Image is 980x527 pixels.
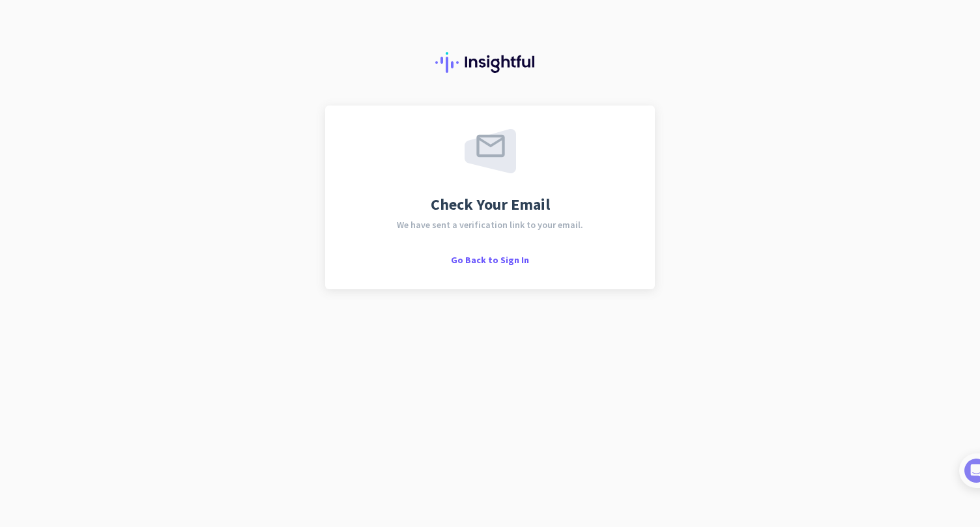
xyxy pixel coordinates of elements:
[465,129,516,173] img: email-sent
[451,254,529,266] span: Go Back to Sign In
[435,52,545,73] img: Insightful
[397,220,583,229] span: We have sent a verification link to your email.
[431,197,550,212] span: Check Your Email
